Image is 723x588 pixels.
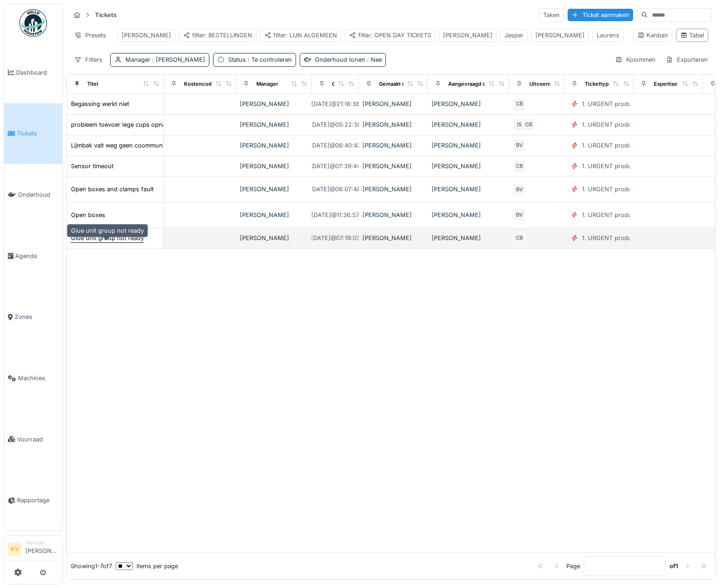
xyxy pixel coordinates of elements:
div: Taken [539,8,564,22]
div: Jasper [504,31,523,40]
div: [PERSON_NAME] [240,100,308,108]
span: Onderhoud [18,190,59,199]
div: Glue unit group not ready [71,234,144,242]
div: 1. URGENT production line disruption [582,120,687,129]
div: [PERSON_NAME] [432,141,505,150]
span: Rapportage [17,496,59,505]
div: [DATE] @ 08:07:48 [310,185,361,194]
img: Badge_color-CXgf-gQk.svg [19,9,47,37]
div: Ticket aanmaken [568,9,633,21]
div: items per page [116,562,178,570]
a: Dashboard [4,42,62,103]
div: BV [513,183,526,196]
div: Onderhoud tonen [315,55,382,64]
div: CB [522,118,535,131]
div: [PERSON_NAME] [240,141,308,150]
div: [PERSON_NAME] [432,185,505,194]
div: Tickettype [585,80,612,88]
div: Manager [25,539,59,546]
div: [PERSON_NAME] [432,100,505,108]
div: [PERSON_NAME] [240,162,308,171]
div: 1. URGENT production line disruption [582,162,687,171]
div: Laurens [597,31,619,40]
div: [PERSON_NAME] [240,120,308,129]
div: BV [513,208,526,221]
div: Open boxes [71,211,105,219]
span: Machines [18,374,59,382]
li: KV [8,542,22,556]
div: [PERSON_NAME] [535,31,585,40]
div: 1. URGENT production line disruption [582,185,687,194]
div: Status [228,55,292,64]
div: [PERSON_NAME] [362,141,424,150]
div: IS [513,118,526,131]
a: Voorraad [4,409,62,470]
div: CB [513,232,526,245]
div: [PERSON_NAME] [362,162,424,171]
div: Sensor timeout [71,162,113,171]
div: Kanban [637,31,668,40]
div: 1. URGENT production line disruption [582,211,687,219]
div: [PERSON_NAME] [432,211,505,219]
div: Lijmbak valt weg geen coommunicatie wordt koud [71,141,211,150]
div: Kostencode [184,80,215,88]
div: [PERSON_NAME] [240,234,308,242]
div: [PERSON_NAME] [362,211,424,219]
div: [DATE] @ 07:19:03 [311,234,360,242]
div: probleem toevoer lege cups opname [71,120,174,129]
div: [PERSON_NAME] [432,120,505,129]
div: [DATE] @ 11:36:57 [311,211,359,219]
div: Open boxes and clamps fault [71,185,154,194]
div: Begassing werkt niet [71,100,129,108]
div: Aangevraagd door [448,80,494,88]
div: [PERSON_NAME] [240,185,308,194]
span: Agenda [15,252,59,260]
div: filter: LIJN ALGEMEEN [264,31,337,40]
strong: Tickets [91,11,120,19]
div: [PERSON_NAME] [432,234,505,242]
div: Kolommen [611,53,660,66]
span: : Te controleren [246,56,292,63]
a: Agenda [4,225,62,287]
span: : [PERSON_NAME] [150,56,205,63]
a: KV Manager[PERSON_NAME] [8,539,59,561]
div: [DATE] @ 06:40:42 [310,141,361,150]
div: Exporteren [662,53,712,66]
div: 1. URGENT production line disruption [582,234,687,242]
div: Showing 1 - 7 of 7 [71,562,112,570]
div: Tabel [680,31,704,40]
li: [PERSON_NAME] [25,539,59,559]
strong: of 1 [670,562,678,570]
a: Rapportage [4,470,62,531]
div: Uitvoerder [529,80,556,88]
span: : Nee [365,56,382,63]
div: 1. URGENT production line disruption [582,141,687,150]
div: CB [513,98,526,111]
div: Glue unit group not ready [67,224,148,237]
div: Expertise [654,80,677,88]
div: 1. URGENT production line disruption [582,100,687,108]
a: Machines [4,347,62,409]
div: [PERSON_NAME] [362,120,424,129]
div: Manager [125,55,205,64]
div: Gemaakt door [379,80,414,88]
span: Zones [15,312,59,321]
div: [PERSON_NAME] [240,211,308,219]
div: [PERSON_NAME] [443,31,492,40]
div: filter: OPEN DAY TICKETS [349,31,431,40]
span: Voorraad [17,435,59,444]
a: Onderhoud [4,164,62,225]
div: Presets [70,29,110,42]
div: BV [513,139,526,152]
div: [PERSON_NAME] [362,185,424,194]
div: [PERSON_NAME] [122,31,171,40]
div: [PERSON_NAME] [362,234,424,242]
div: Page [566,562,580,570]
div: [DATE] @ 21:18:38 [311,100,360,108]
span: Dashboard [16,68,59,77]
a: Zones [4,287,62,348]
div: CB [513,160,526,173]
div: Manager [256,80,278,88]
div: [PERSON_NAME] [362,100,424,108]
span: Tickets [17,129,59,138]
